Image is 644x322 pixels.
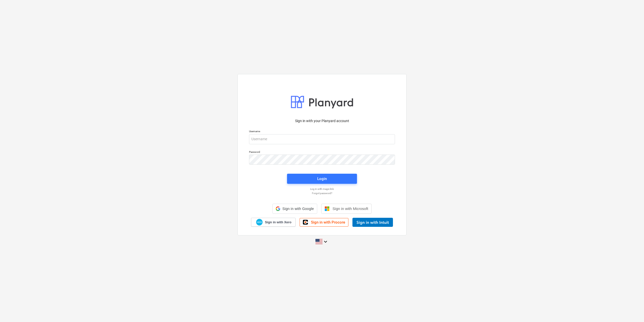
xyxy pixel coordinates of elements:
span: Sign in with Microsoft [333,206,368,211]
span: Sign in with Procore [311,220,345,225]
p: Password [249,150,395,155]
input: Username [249,134,395,144]
a: Sign in with Xero [251,218,296,227]
i: keyboard_arrow_down [323,239,329,245]
a: Log in with magic link [247,187,397,191]
span: Sign in with Google [282,207,314,211]
button: Login [287,174,357,184]
div: Login [317,175,327,182]
p: Username [249,130,395,134]
a: Forgot password? [247,192,397,195]
img: Xero logo [256,219,263,226]
img: Microsoft logo [325,206,330,211]
p: Sign in with your Planyard account [249,118,395,124]
div: Sign in with Google [272,204,317,214]
span: Sign in with Xero [265,220,291,225]
a: Sign in with Procore [300,218,348,227]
